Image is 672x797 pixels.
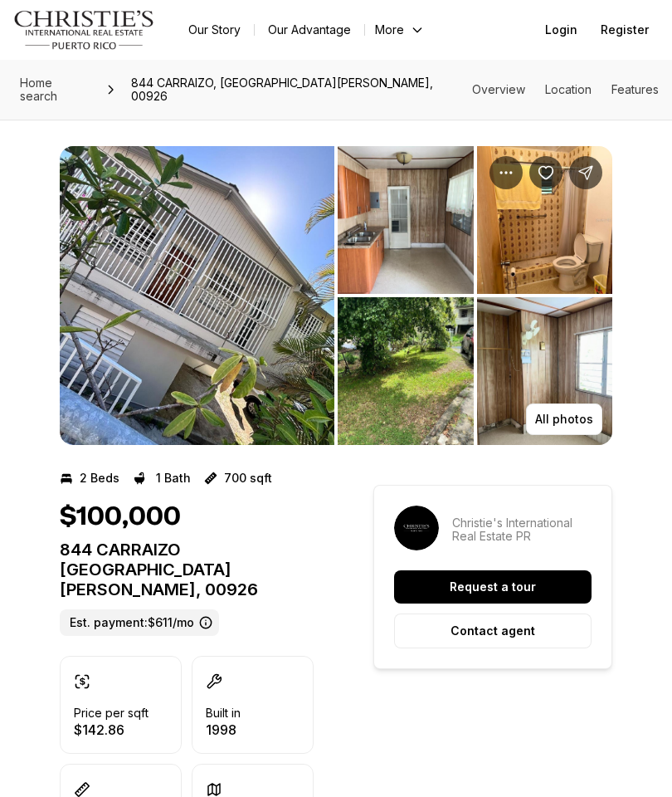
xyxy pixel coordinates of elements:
[365,18,435,42] button: More
[124,70,472,110] span: 844 CARRAIZO, [GEOGRAPHIC_DATA][PERSON_NAME], 00926
[535,13,587,46] button: Login
[338,146,474,294] button: View image gallery
[13,10,155,50] img: logo
[477,146,613,294] button: View image gallery
[477,297,613,445] button: View image gallery
[74,723,149,736] p: $142.86
[452,516,592,543] p: Christie's International Real Estate PR
[591,13,659,46] button: Register
[175,18,254,42] a: Our Story
[394,614,592,648] button: Contact agent
[450,580,536,594] p: Request a tour
[20,76,57,103] span: Home search
[338,146,612,445] li: 2 of 5
[60,146,334,445] li: 1 of 5
[601,23,649,37] span: Register
[60,146,612,445] div: Listing Photos
[489,156,523,189] button: Property options
[545,23,577,37] span: Login
[338,297,474,445] button: View image gallery
[535,413,593,426] p: All photos
[13,70,98,110] a: Home search
[206,707,241,720] p: Built in
[472,82,525,96] a: Skip to: Overview
[255,18,364,42] a: Our Advantage
[394,570,592,604] button: Request a tour
[156,472,191,485] p: 1 Bath
[60,501,181,533] h1: $100,000
[450,624,535,638] p: Contact agent
[206,723,241,736] p: 1998
[529,156,562,189] button: Save Property: 844 CARRAIZO
[60,146,334,445] button: View image gallery
[569,156,602,189] button: Share Property: 844 CARRAIZO
[472,83,659,96] nav: Page section menu
[611,82,659,96] a: Skip to: Features
[74,707,149,720] p: Price per sqft
[60,540,314,599] p: 844 CARRAIZO [GEOGRAPHIC_DATA][PERSON_NAME], 00926
[224,472,272,485] p: 700 sqft
[80,472,119,485] p: 2 Beds
[526,403,602,435] button: All photos
[60,609,219,636] label: Est. payment: $611/mo
[545,82,592,96] a: Skip to: Location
